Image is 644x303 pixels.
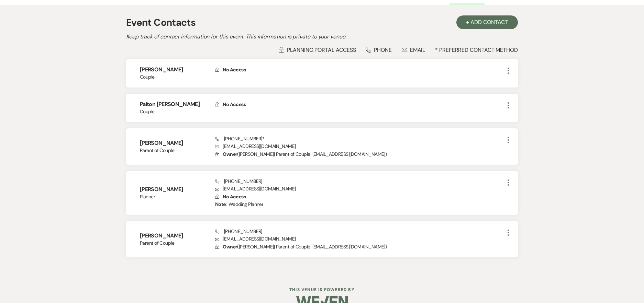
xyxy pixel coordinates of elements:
h6: [PERSON_NAME] [140,186,207,193]
div: Phone [366,46,392,54]
p: [EMAIL_ADDRESS][DOMAIN_NAME] [215,185,504,193]
span: Owner [223,151,237,157]
div: Planning Portal Access [279,46,356,54]
p: ( [PERSON_NAME] | Parent of Couple | [EMAIL_ADDRESS][DOMAIN_NAME] ) [215,243,504,250]
span: Parent of Couple [140,240,207,247]
span: No Access [223,101,246,107]
span: Parent of Couple [140,147,207,154]
p: [EMAIL_ADDRESS][DOMAIN_NAME] [215,235,504,243]
span: [PHONE_NUMBER] [215,228,262,234]
p: ( [PERSON_NAME] | Parent of Couple | [EMAIL_ADDRESS][DOMAIN_NAME] ) [215,150,504,158]
div: * Preferred Contact Method [126,46,518,54]
span: Owner [223,244,237,250]
h2: Keep track of contact information for this event. This information is private to your venue. [126,33,518,41]
span: No Access [223,194,246,200]
h6: [PERSON_NAME] [140,66,207,73]
span: No Access [223,67,246,73]
span: [PHONE_NUMBER] * [215,136,265,142]
button: + Add Contact [456,15,518,29]
span: [PHONE_NUMBER] [215,178,262,184]
h1: Event Contacts [126,15,196,30]
h6: [PERSON_NAME] [140,232,207,240]
p: [EMAIL_ADDRESS][DOMAIN_NAME] [215,142,504,150]
span: Planner [140,193,207,200]
h6: [PERSON_NAME] [140,139,207,147]
span: Couple [140,73,207,81]
div: Email [402,46,425,54]
span: Couple [140,108,207,115]
h6: Paiton [PERSON_NAME] [140,101,207,108]
strong: Note: [215,201,227,207]
p: Wedding Planner [215,200,264,208]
